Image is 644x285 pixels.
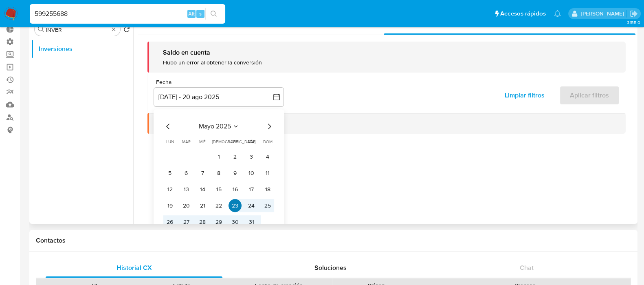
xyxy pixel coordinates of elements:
p: yanina.loff@mercadolibre.com [580,10,626,18]
span: Accesos rápidos [500,9,546,18]
button: Volver al orden por defecto [123,26,130,35]
button: Inversiones [31,39,133,59]
span: s [199,10,202,18]
a: Notificaciones [554,10,561,17]
input: Buscar [46,26,109,33]
span: Alt [188,10,195,18]
span: 3.155.0 [626,19,640,26]
button: Buscar [38,26,44,33]
input: Buscar usuario o caso... [30,9,225,19]
span: Soluciones [314,263,347,272]
button: search-icon [205,8,222,20]
a: Salir [629,9,638,18]
span: Chat [520,263,534,272]
span: Historial CX [116,263,152,272]
h1: Contactos [36,236,631,245]
button: Borrar [110,26,117,33]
